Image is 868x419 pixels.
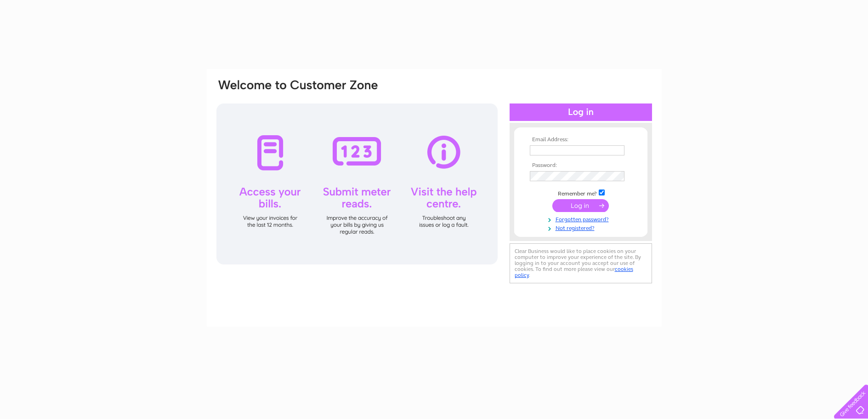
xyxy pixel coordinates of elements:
div: Clear Business would like to place cookies on your computer to improve your experience of the sit... [510,243,652,283]
input: Submit [552,199,609,212]
a: cookies policy [515,266,633,278]
td: Remember me? [528,188,634,197]
a: Forgotten password? [530,214,634,223]
a: Not registered? [530,223,634,232]
th: Email Address: [528,137,634,143]
th: Password: [528,162,634,169]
